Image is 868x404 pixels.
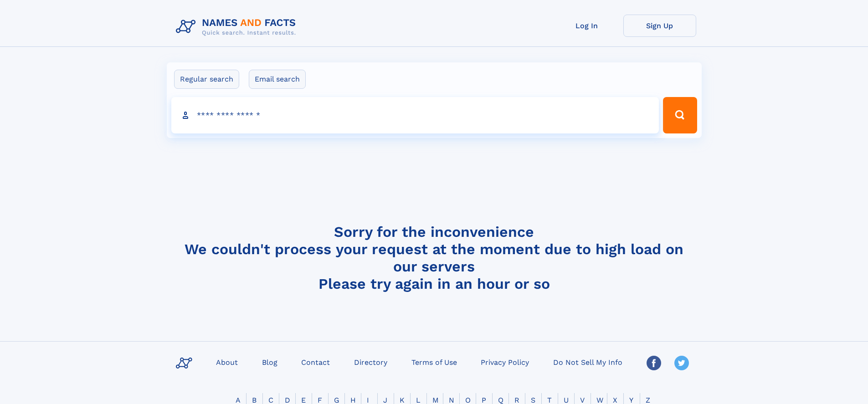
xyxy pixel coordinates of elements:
label: Regular search [174,70,239,89]
a: Privacy Policy [477,355,533,368]
a: About [212,355,241,368]
img: Facebook [647,356,661,370]
input: search input [171,97,659,133]
a: Log In [550,15,623,37]
img: Logo Names and Facts [172,15,303,39]
h4: Sorry for the inconvenience We couldn't process your request at the moment due to high load on ou... [172,223,696,292]
a: Directory [350,355,391,368]
a: Blog [258,355,281,368]
button: Search Button [663,97,697,133]
label: Email search [249,70,306,89]
a: Do Not Sell My Info [550,355,626,368]
a: Contact [298,355,334,368]
a: Terms of Use [408,355,461,368]
a: Sign Up [623,15,696,37]
img: Twitter [674,356,689,370]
